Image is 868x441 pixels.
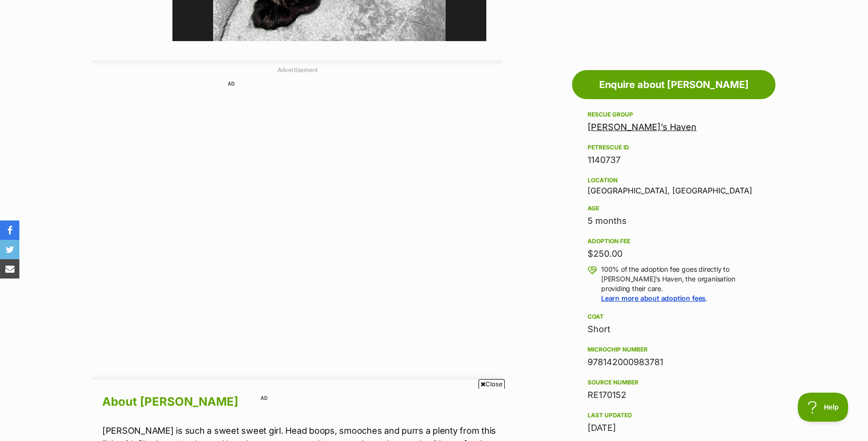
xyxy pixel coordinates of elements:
[588,323,760,336] div: Short
[588,313,760,321] div: Coat
[102,391,502,412] h2: About [PERSON_NAME]
[479,379,505,389] span: Close
[258,393,270,404] span: AD
[588,144,760,151] div: PetRescue ID
[798,393,849,422] iframe: Help Scout Beacon - Open
[588,205,760,212] div: Age
[601,265,760,303] p: 100% of the adoption fee goes directly to [PERSON_NAME]’s Haven, the organisation providing their...
[588,379,760,386] div: Source number
[588,176,760,184] div: Location
[225,78,237,89] span: AD
[588,175,760,195] div: [GEOGRAPHIC_DATA], [GEOGRAPHIC_DATA]
[258,393,610,436] iframe: Advertisement
[588,122,697,132] a: [PERSON_NAME]’s Haven
[588,237,760,245] div: Adoption fee
[601,294,706,302] a: Learn more about adoption fees
[588,355,760,369] div: 978142000983781
[588,214,760,228] div: 5 months
[588,153,760,167] div: 1140737
[588,421,760,435] div: [DATE]
[588,247,760,261] div: $250.00
[572,70,775,99] a: Enquire about [PERSON_NAME]
[588,346,760,353] div: Microchip number
[588,388,760,402] div: RE170152
[93,60,502,380] div: Advertisement
[588,412,760,419] div: Last updated
[588,111,760,118] div: Rescue group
